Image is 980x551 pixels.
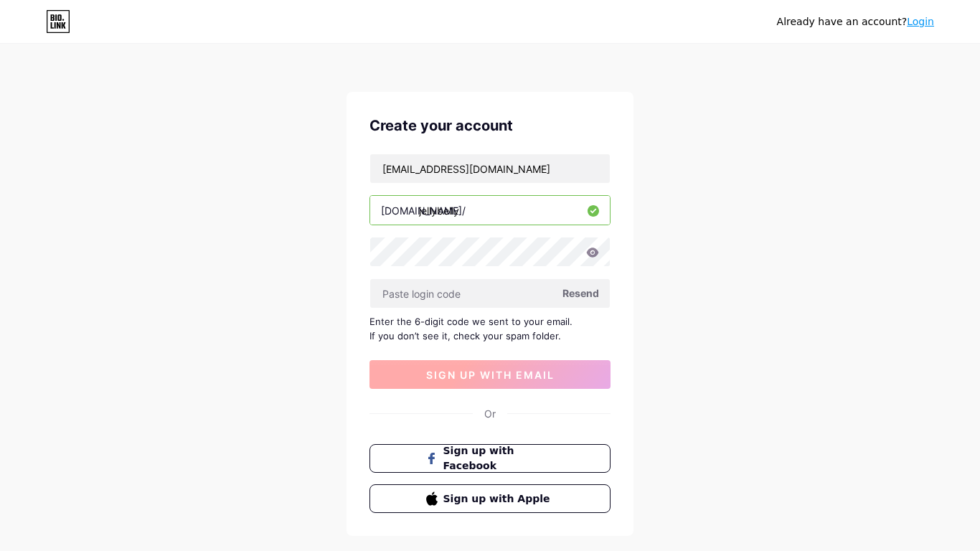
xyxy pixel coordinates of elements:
[443,443,555,474] span: Sign up with Facebook
[443,491,555,507] span: Sign up with Apple
[369,484,611,513] button: Sign up with Apple
[426,369,555,381] span: sign up with email
[907,16,934,27] a: Login
[777,14,934,29] div: Already have an account?
[370,196,610,225] input: username
[370,154,610,183] input: Email
[369,444,611,473] button: Sign up with Facebook
[562,286,599,301] span: Resend
[369,314,611,343] div: Enter the 6-digit code we sent to your email. If you don’t see it, check your spam folder.
[381,203,466,218] div: [DOMAIN_NAME]/
[369,360,611,389] button: sign up with email
[484,406,496,421] div: Or
[370,279,610,308] input: Paste login code
[369,115,611,136] div: Create your account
